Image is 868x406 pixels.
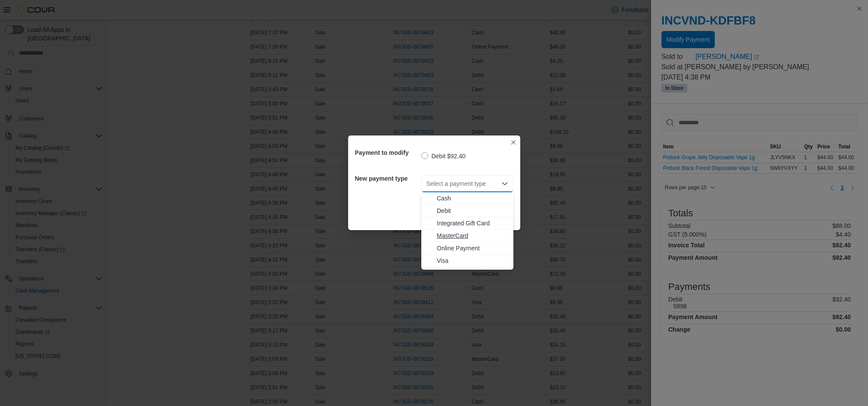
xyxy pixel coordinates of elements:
[437,244,508,252] span: Online Payment
[355,144,420,161] h5: Payment to modify
[421,151,466,161] label: Debit $92.40
[421,230,513,242] button: MasterCard
[437,194,508,203] span: Cash
[426,178,427,189] input: Accessible screen reader label
[501,180,508,187] button: Close list of options
[421,192,513,267] div: Choose from the following options
[421,217,513,230] button: Integrated Gift Card
[437,206,508,215] span: Debit
[437,231,508,240] span: MasterCard
[437,256,508,265] span: Visa
[421,205,513,217] button: Debit
[437,219,508,228] span: Integrated Gift Card
[355,170,420,187] h5: New payment type
[421,192,513,205] button: Cash
[421,242,513,255] button: Online Payment
[508,137,519,148] button: Closes this modal window
[421,255,513,267] button: Visa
